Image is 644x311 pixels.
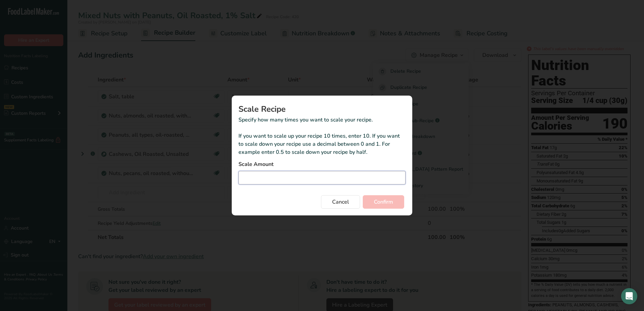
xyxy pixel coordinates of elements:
[321,195,360,209] button: Cancel
[363,195,404,209] button: Confirm
[238,160,273,168] span: Scale Amount
[238,105,406,113] h1: Scale Recipe
[374,198,393,206] span: Confirm
[621,288,637,304] div: Open Intercom Messenger
[238,116,406,156] p: Specify how many times you want to scale your recipe. If you want to scale up your recipe 10 time...
[332,198,349,206] span: Cancel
